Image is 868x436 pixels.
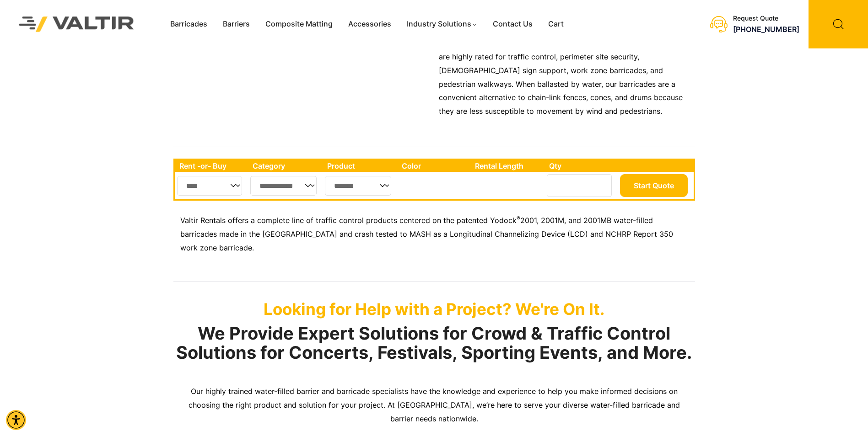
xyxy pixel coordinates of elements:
[545,160,617,172] th: Qty
[439,37,690,119] p: Our heady-duty barricades are made in the [GEOGRAPHIC_DATA] and are highly rated for traffic cont...
[399,17,485,31] a: Industry Solutions
[540,17,571,31] a: Cart
[397,160,471,172] th: Color
[173,324,695,362] h2: We Provide Expert Solutions for Crowd & Traffic Control Solutions for Concerts, Festivals, Sporti...
[733,25,799,34] a: call (888) 496-3625
[248,160,323,172] th: Category
[517,215,520,222] sup: ®
[175,160,248,172] th: Rent -or- Buy
[340,17,399,31] a: Accessories
[7,5,146,44] img: Valtir Rentals
[325,176,391,196] select: Single select
[547,174,612,197] input: Number
[620,174,688,197] button: Start Quote
[180,216,673,252] span: 2001, 2001M, and 2001MB water-filled barricades made in the [GEOGRAPHIC_DATA] and crash tested to...
[485,17,540,31] a: Contact Us
[173,299,695,319] p: Looking for Help with a Project? We're On It.
[215,17,258,31] a: Barriers
[323,160,397,172] th: Product
[250,176,317,196] select: Single select
[180,385,688,426] p: Our highly trained water-filled barrier and barricade specialists have the knowledge and experien...
[6,410,26,430] div: Accessibility Menu
[733,15,799,22] div: Request Quote
[177,176,243,196] select: Single select
[180,216,517,225] span: Valtir Rentals offers a complete line of traffic control products centered on the patented Yodock
[162,17,215,31] a: Barricades
[470,160,545,172] th: Rental Length
[258,17,340,31] a: Composite Matting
